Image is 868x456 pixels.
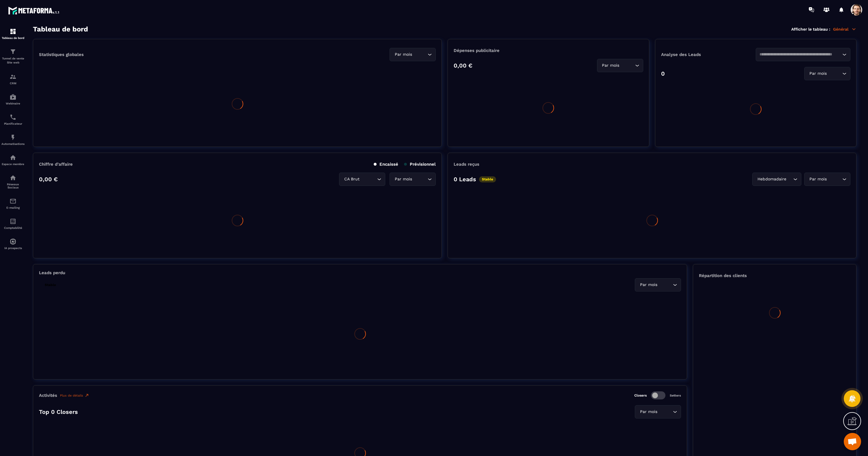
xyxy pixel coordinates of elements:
input: Search for option [759,51,841,58]
a: automationsautomationsEspace membre [1,150,25,170]
p: Stable [42,282,59,288]
input: Search for option [621,62,634,69]
img: narrow-up-right-o.6b7c60e2.svg [85,393,89,398]
p: Tableau de bord [1,36,25,40]
span: Hebdomadaire [756,176,787,182]
span: Par mois [808,70,828,77]
span: Par mois [639,282,659,288]
p: Réseaux Sociaux [1,183,25,189]
p: Analyse des Leads [661,52,756,57]
div: Search for option [804,173,850,186]
p: Encaissé [374,162,398,167]
span: Par mois [393,51,413,58]
p: 0,00 € [39,176,58,183]
p: Setters [670,394,681,397]
input: Search for option [659,282,671,288]
img: social-network [10,174,16,181]
h3: Tableau de bord [33,25,88,33]
img: automations [10,154,16,161]
img: automations [10,134,16,141]
span: Par mois [639,409,659,415]
a: accountantaccountantComptabilité [1,214,25,234]
a: Plus de détails [60,393,89,398]
img: formation [10,73,16,80]
a: emailemailE-mailing [1,193,25,214]
p: Comptabilité [1,226,25,229]
div: Search for option [752,173,801,186]
p: Espace membre [1,162,25,166]
span: Par mois [393,176,413,182]
img: formation [10,28,16,35]
div: Search for option [390,48,436,61]
p: Chiffre d’affaire [39,162,73,167]
div: Search for option [804,67,850,80]
p: 0 Leads [454,176,476,183]
input: Search for option [828,70,841,77]
p: Planificateur [1,122,25,125]
a: formationformationCRM [1,69,25,89]
input: Search for option [787,176,792,182]
p: Closers [634,393,647,397]
img: logo [8,5,60,16]
p: 0 [661,70,665,77]
p: Tunnel de vente Site web [1,57,25,65]
a: social-networksocial-networkRéseaux Sociaux [1,170,25,193]
img: accountant [10,218,16,225]
p: CRM [1,82,25,85]
p: Automatisations [1,142,25,145]
a: automationsautomationsAutomatisations [1,130,25,150]
a: automationsautomationsWebinaire [1,89,25,109]
a: schedulerschedulerPlanificateur [1,109,25,130]
img: email [10,198,16,205]
p: Dépenses publicitaire [454,48,643,53]
img: automations [10,94,16,100]
img: formation [10,48,16,55]
input: Search for option [361,176,376,182]
span: Par mois [808,176,828,182]
p: Top 0 Closers [39,408,78,415]
p: Leads perdu [39,270,65,275]
p: Général [833,27,856,32]
div: Search for option [756,48,850,61]
input: Search for option [828,176,841,182]
div: Search for option [635,278,681,291]
div: Search for option [339,173,385,186]
input: Search for option [413,176,426,182]
p: 0,00 € [454,62,472,69]
p: IA prospects [1,246,25,250]
img: scheduler [10,114,16,121]
a: formationformationTunnel de vente Site web [1,44,25,69]
input: Search for option [659,409,671,415]
p: Stable [479,176,496,182]
p: Webinaire [1,102,25,105]
input: Search for option [413,51,426,58]
p: Leads reçus [454,162,479,167]
p: E-mailing [1,206,25,209]
a: formationformationTableau de bord [1,24,25,44]
img: automations [10,238,16,245]
p: Prévisionnel [404,162,436,167]
span: Par mois [601,62,621,69]
p: Afficher le tableau : [791,27,830,31]
p: Activités [39,393,57,398]
div: Search for option [635,405,681,418]
span: CA Brut [343,176,361,182]
div: Search for option [597,59,643,72]
a: Mở cuộc trò chuyện [844,433,861,450]
p: Répartition des clients [699,273,850,278]
div: Search for option [390,173,436,186]
p: Statistiques globales [39,52,84,57]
